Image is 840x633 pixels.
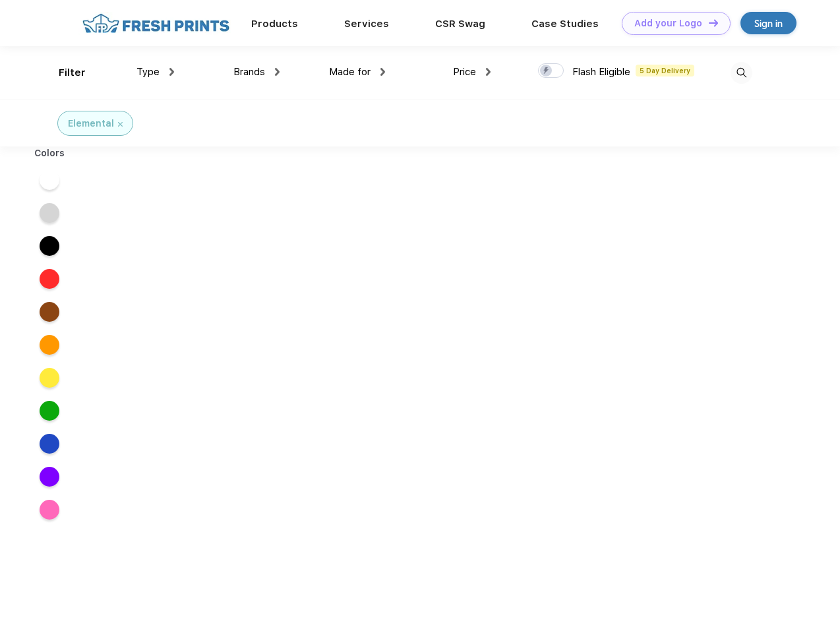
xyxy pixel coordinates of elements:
[344,18,389,30] a: Services
[233,66,265,78] span: Brands
[709,19,718,26] img: DT
[68,117,114,131] div: Elemental
[59,65,86,80] div: Filter
[740,12,796,34] a: Sign in
[118,122,123,127] img: filter_cancel.svg
[136,66,160,78] span: Type
[731,62,752,84] img: desktop_search.svg
[169,68,174,76] img: dropdown.png
[435,18,485,30] a: CSR Swag
[754,16,783,31] div: Sign in
[24,146,75,160] div: Colors
[329,66,371,78] span: Made for
[636,65,694,76] span: 5 Day Delivery
[634,18,702,29] div: Add your Logo
[275,68,280,76] img: dropdown.png
[486,68,491,76] img: dropdown.png
[572,66,630,78] span: Flash Eligible
[251,18,298,30] a: Products
[380,68,385,76] img: dropdown.png
[453,66,476,78] span: Price
[78,12,233,35] img: fo%20logo%202.webp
